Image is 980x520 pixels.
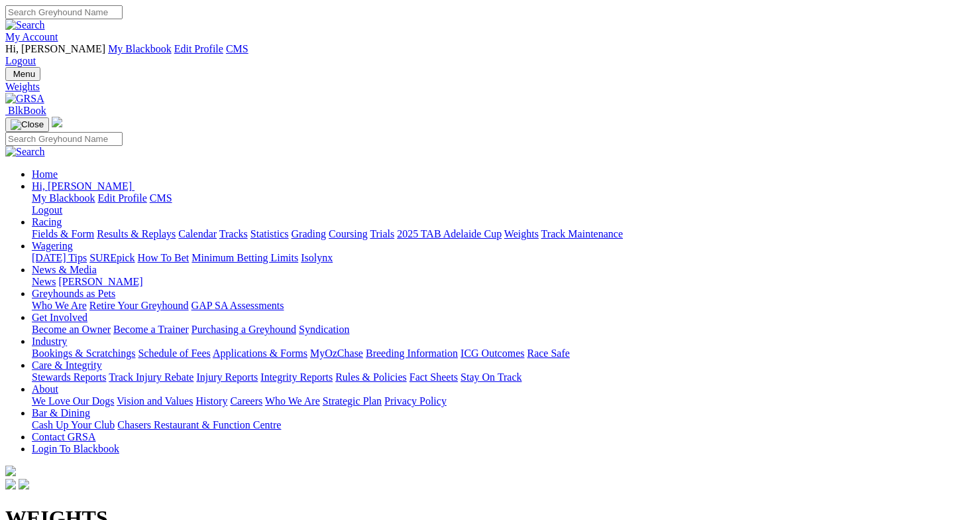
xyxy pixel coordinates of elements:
[32,180,132,192] span: Hi, [PERSON_NAME]
[5,55,36,66] a: Logout
[32,192,95,204] a: My Blackbook
[32,252,87,263] a: [DATE] Tips
[32,276,56,287] a: News
[226,43,248,54] a: CMS
[5,31,58,42] a: My Account
[5,146,45,158] img: Search
[527,348,569,359] a: Race Safe
[323,395,382,407] a: Strategic Plan
[191,300,284,311] a: GAP SA Assessments
[32,216,62,227] a: Racing
[98,192,147,204] a: Edit Profile
[5,132,123,146] input: Search
[32,252,975,264] div: Wagering
[89,252,135,263] a: SUREpick
[32,419,975,431] div: Bar & Dining
[299,324,349,335] a: Syndication
[89,300,189,311] a: Retire Your Greyhound
[32,312,87,323] a: Get Involved
[5,479,16,489] img: facebook.svg
[32,348,975,359] div: Industry
[5,43,975,67] div: My Account
[409,371,458,383] a: Fact Sheets
[5,93,44,105] img: GRSA
[97,228,176,239] a: Results & Replays
[32,348,135,359] a: Bookings & Scratchings
[397,228,502,239] a: 2025 TAB Adelaide Cup
[5,105,46,116] a: BlkBook
[384,395,447,407] a: Privacy Policy
[8,105,46,116] span: BlkBook
[108,43,172,54] a: My Blackbook
[32,228,94,239] a: Fields & Form
[13,69,35,79] span: Menu
[117,395,193,407] a: Vision and Values
[32,359,102,371] a: Care & Integrity
[19,479,29,489] img: twitter.svg
[138,348,210,359] a: Schedule of Fees
[219,228,248,239] a: Tracks
[138,252,190,263] a: How To Bet
[310,348,363,359] a: MyOzChase
[301,252,333,263] a: Isolynx
[52,117,62,127] img: logo-grsa-white.png
[196,371,258,383] a: Injury Reports
[32,180,135,192] a: Hi, [PERSON_NAME]
[32,204,62,216] a: Logout
[370,228,394,239] a: Trials
[366,348,458,359] a: Breeding Information
[32,228,975,240] div: Racing
[5,466,16,476] img: logo-grsa-white.png
[335,371,407,383] a: Rules & Policies
[504,228,539,239] a: Weights
[5,81,975,93] a: Weights
[292,228,326,239] a: Grading
[109,371,193,383] a: Track Injury Rebate
[213,348,307,359] a: Applications & Forms
[230,395,262,407] a: Careers
[5,43,105,54] span: Hi, [PERSON_NAME]
[195,395,227,407] a: History
[150,192,172,204] a: CMS
[32,288,115,299] a: Greyhounds as Pets
[32,395,975,407] div: About
[329,228,368,239] a: Coursing
[117,419,281,430] a: Chasers Restaurant & Function Centre
[32,264,97,275] a: News & Media
[32,419,115,430] a: Cash Up Your Club
[32,240,73,251] a: Wagering
[32,443,119,454] a: Login To Blackbook
[113,324,189,335] a: Become a Trainer
[58,276,142,287] a: [PERSON_NAME]
[32,324,111,335] a: Become an Owner
[11,119,44,130] img: Close
[461,371,521,383] a: Stay On Track
[32,371,975,383] div: Care & Integrity
[5,5,123,19] input: Search
[32,431,95,442] a: Contact GRSA
[174,43,223,54] a: Edit Profile
[5,117,49,132] button: Toggle navigation
[191,252,298,263] a: Minimum Betting Limits
[32,276,975,288] div: News & Media
[5,67,40,81] button: Toggle navigation
[32,192,975,216] div: Hi, [PERSON_NAME]
[32,395,114,407] a: We Love Our Dogs
[5,19,45,31] img: Search
[250,228,289,239] a: Statistics
[260,371,333,383] a: Integrity Reports
[32,336,67,347] a: Industry
[32,168,58,180] a: Home
[32,300,975,312] div: Greyhounds as Pets
[32,383,58,395] a: About
[265,395,320,407] a: Who We Are
[32,407,90,419] a: Bar & Dining
[32,300,87,311] a: Who We Are
[541,228,623,239] a: Track Maintenance
[178,228,217,239] a: Calendar
[32,371,106,383] a: Stewards Reports
[461,348,524,359] a: ICG Outcomes
[191,324,296,335] a: Purchasing a Greyhound
[32,324,975,336] div: Get Involved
